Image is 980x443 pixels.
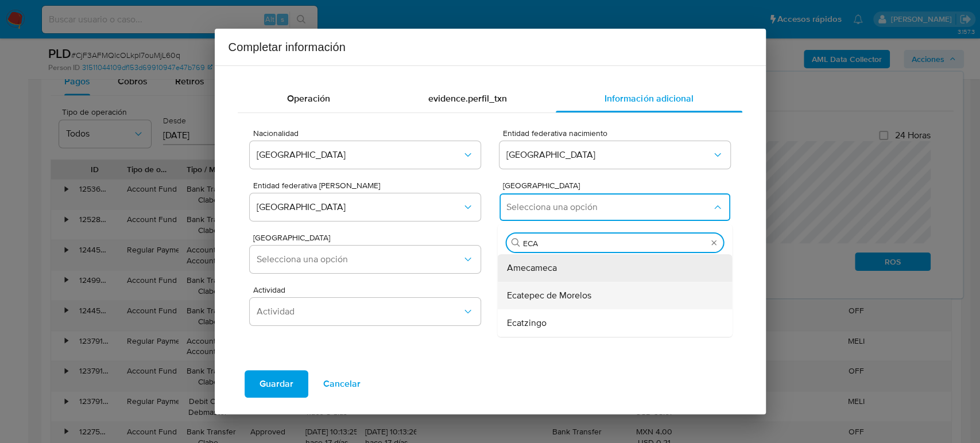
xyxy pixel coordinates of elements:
span: Guardar [259,371,293,397]
button: Selecciona una opción [499,193,730,221]
button: Actividad [250,298,480,325]
div: complementary-information [238,85,742,112]
button: Borrar [710,238,719,247]
span: Actividad [257,306,462,317]
span: [GEOGRAPHIC_DATA] [257,149,462,161]
span: Selecciona una opción [257,254,462,265]
span: Amecameca [507,262,557,274]
span: Selecciona una opción [506,201,711,213]
span: Información adicional [605,92,693,105]
span: [GEOGRAPHIC_DATA] [506,149,711,161]
span: Ecatzingo [507,317,547,329]
span: Operación [287,92,330,105]
span: [GEOGRAPHIC_DATA] [253,234,483,242]
button: [GEOGRAPHIC_DATA] [499,141,730,169]
span: Cancelar [323,371,361,397]
ul: Municipio Domicilio [498,254,733,337]
span: Entidad federativa nacimiento [502,129,733,137]
span: [GEOGRAPHIC_DATA] [502,181,733,189]
span: Nacionalidad [253,129,483,137]
button: Guardar [245,370,308,398]
button: Cancelar [308,370,375,398]
button: [GEOGRAPHIC_DATA] [250,141,480,169]
span: evidence.perfil_txn [428,92,506,105]
input: Buscar [523,238,707,248]
button: Selecciona una opción [250,246,480,273]
span: Actividad [253,286,483,294]
h2: Completar información [228,38,752,56]
span: Entidad federativa [PERSON_NAME] [253,181,483,189]
span: [GEOGRAPHIC_DATA] [257,201,462,213]
button: [GEOGRAPHIC_DATA] [250,193,480,221]
span: Ecatepec de Morelos [507,290,591,301]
